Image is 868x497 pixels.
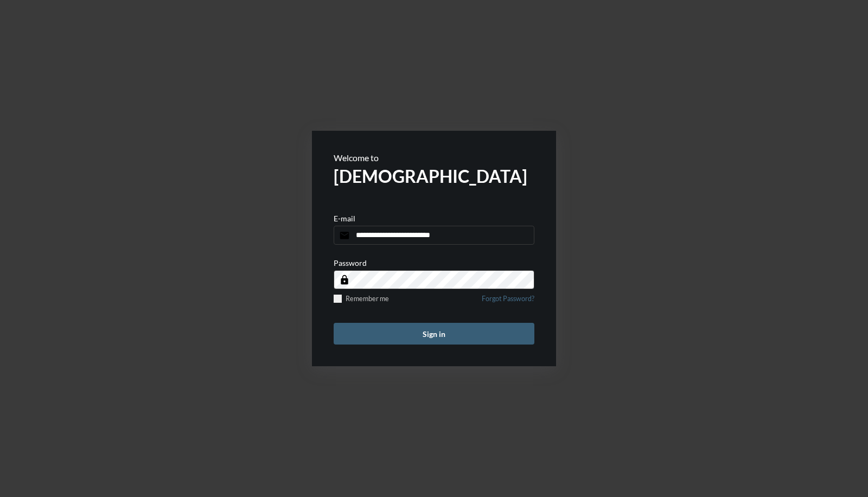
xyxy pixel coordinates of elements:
[334,258,367,267] p: Password
[334,295,389,303] label: Remember me
[334,214,355,223] p: E-mail
[334,152,534,163] p: Welcome to
[334,165,534,187] h2: [DEMOGRAPHIC_DATA]
[482,295,534,309] a: Forgot Password?
[334,323,534,345] button: Sign in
